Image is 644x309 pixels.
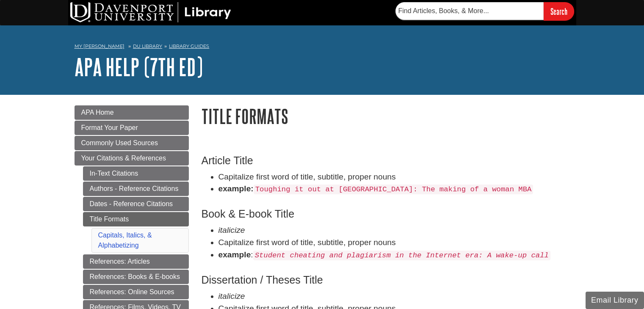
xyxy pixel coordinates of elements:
span: Your Citations & References [81,154,166,162]
a: Your Citations & References [75,151,189,166]
a: Format Your Paper [75,121,189,135]
input: Find Articles, Books, & More... [395,2,544,20]
code: Toughing it out at [GEOGRAPHIC_DATA]: The making of a woman MBA [254,185,533,194]
span: Commonly Used Sources [81,139,158,146]
span: APA Home [81,109,114,116]
a: Title Formats [83,212,189,226]
h3: Dissertation / Theses Title [202,274,570,286]
a: Capitals, Italics, & Alphabetizing [98,232,152,249]
span: Format Your Paper [81,124,138,131]
input: Search [544,2,574,20]
a: Dates - Reference Citations [83,197,189,211]
em: italicize [218,226,245,235]
strong: example: [218,184,254,193]
a: DU Library [133,43,162,49]
em: italicize [218,292,245,301]
a: References: Articles [83,254,189,269]
button: Email Library [586,292,644,309]
em: Student cheating and plagiarism in the Internet era: A wake-up call [255,251,549,259]
h3: Article Title [202,154,570,167]
a: References: Books & E-books [83,270,189,284]
li: Capitalize first word of title, subtitle, proper nouns [218,237,570,249]
img: DU Library [70,2,231,22]
a: In-Text Citations [83,166,189,181]
li: Capitalize first word of title, subtitle, proper nouns [218,171,570,183]
a: Library Guides [169,43,209,49]
a: APA Home [75,105,189,120]
h3: Book & E-book Title [202,208,570,220]
form: Searches DU Library's articles, books, and more [395,2,574,20]
a: My [PERSON_NAME] [75,43,124,50]
a: References: Online Sources [83,285,189,299]
nav: breadcrumb [75,41,570,54]
h1: Title Formats [202,105,570,127]
a: Authors - Reference Citations [83,182,189,196]
li: : [218,249,570,261]
strong: example [218,250,251,259]
a: Commonly Used Sources [75,136,189,150]
a: APA Help (7th Ed) [75,54,203,80]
